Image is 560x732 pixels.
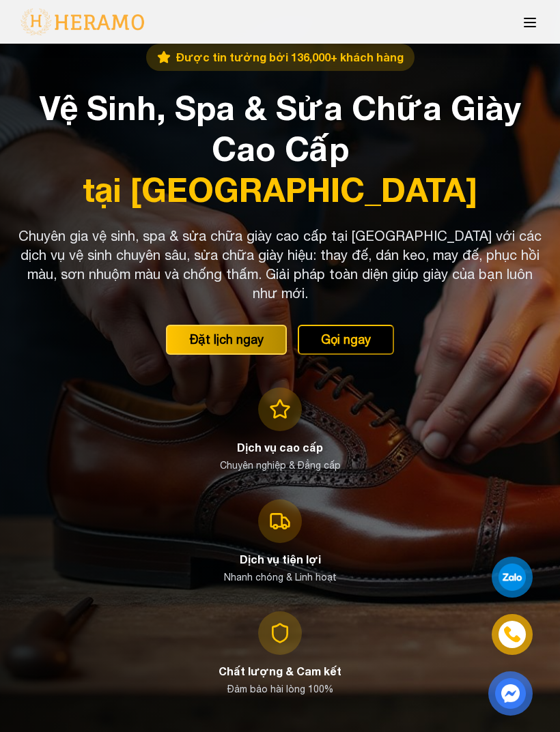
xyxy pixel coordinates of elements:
h3: Chất lượng & Cam kết [219,663,341,679]
p: Chuyên nghiệp & Đẳng cấp [220,458,341,472]
span: tại [GEOGRAPHIC_DATA] [16,169,544,210]
p: Đảm bảo hài lòng 100% [227,682,333,696]
button: Đặt lịch ngay [166,325,287,355]
img: phone-icon [503,626,522,643]
p: Nhanh chóng & Linh hoạt [224,570,337,584]
button: Gọi ngay [298,325,394,355]
h3: Dịch vụ cao cấp [237,439,323,456]
h1: Vệ Sinh, Spa & Sửa Chữa Giày Cao Cấp [16,87,544,210]
img: logo-with-text.png [16,8,148,36]
span: Được tin tưởng bởi 136,000+ khách hàng [176,49,404,65]
a: phone-icon [493,615,531,653]
p: Chuyên gia vệ sinh, spa & sửa chữa giày cao cấp tại [GEOGRAPHIC_DATA] với các dịch vụ vệ sinh chu... [18,226,542,303]
h3: Dịch vụ tiện lợi [240,551,321,568]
